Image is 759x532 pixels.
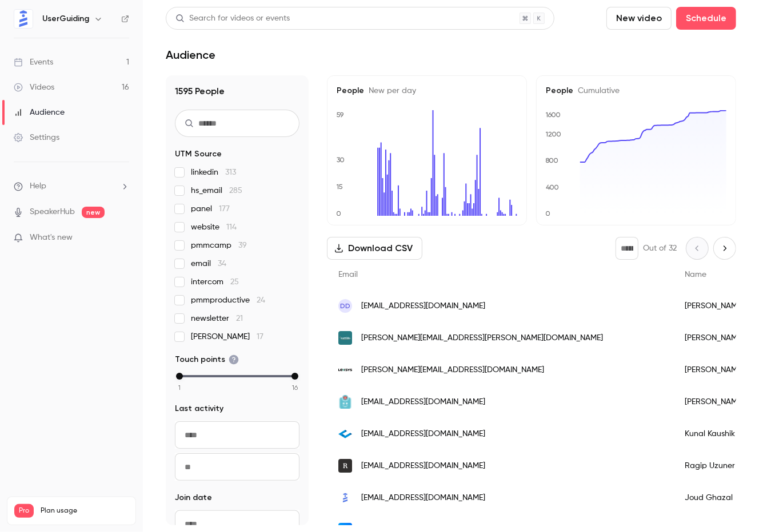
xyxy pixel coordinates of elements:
[230,278,239,286] span: 25
[291,373,298,380] div: max
[545,130,561,138] text: 1200
[229,187,242,195] span: 285
[573,87,620,95] span: Cumulative
[338,459,352,473] img: remo.health
[338,271,358,279] span: Email
[218,260,226,268] span: 34
[338,395,352,409] img: amorsaude.com
[606,7,672,30] button: New video
[191,167,236,178] span: linkedin
[338,427,352,441] img: corefactors.in
[191,295,265,306] span: pmmproductive
[175,84,299,98] h1: 1595 People
[175,492,212,503] span: Join date
[41,506,129,515] span: Plan usage
[175,354,239,365] span: Touch points
[643,243,677,254] p: Out of 32
[30,206,75,218] a: SpeakerHub
[238,241,247,249] span: 39
[364,87,416,95] span: New per day
[175,148,222,160] span: UTM Source
[361,332,603,344] span: [PERSON_NAME][EMAIL_ADDRESS][PERSON_NAME][DOMAIN_NAME]
[175,453,299,481] input: To
[337,85,517,96] h5: People
[166,48,215,62] h1: Audience
[361,300,485,312] span: [EMAIL_ADDRESS][DOMAIN_NAME]
[336,183,343,191] text: 15
[30,232,73,244] span: What's new
[337,156,345,164] text: 30
[175,13,290,25] div: Search for videos or events
[545,209,550,217] text: 0
[361,460,485,472] span: [EMAIL_ADDRESS][DOMAIN_NAME]
[14,180,129,192] li: help-dropdown-opener
[191,313,243,324] span: newsletter
[191,221,237,233] span: website
[14,504,34,518] span: Pro
[545,111,561,119] text: 1600
[191,185,242,196] span: hs_email
[546,85,726,96] h5: People
[257,296,265,304] span: 24
[14,107,65,118] div: Audience
[175,421,299,449] input: From
[115,233,129,243] iframe: Noticeable Trigger
[338,331,352,345] img: mattilda.io
[191,258,226,269] span: email
[545,157,558,165] text: 800
[42,13,89,25] h6: UserGuiding
[546,183,559,191] text: 400
[191,240,247,251] span: pmmcamp
[236,315,243,323] span: 21
[685,271,706,279] span: Name
[336,209,341,217] text: 0
[336,111,344,119] text: 59
[82,207,105,218] span: new
[14,57,53,68] div: Events
[176,373,183,380] div: min
[361,428,485,440] span: [EMAIL_ADDRESS][DOMAIN_NAME]
[257,333,263,341] span: 17
[225,168,236,176] span: 313
[226,223,237,231] span: 114
[191,203,230,215] span: panel
[191,331,263,342] span: [PERSON_NAME]
[178,382,181,393] span: 1
[338,491,352,505] img: userguiding.com
[14,82,54,93] div: Videos
[676,7,736,30] button: Schedule
[14,10,33,28] img: UserGuiding
[175,403,223,414] span: Last activity
[340,301,350,311] span: DD
[30,180,46,192] span: Help
[338,363,352,377] img: lexsys.de
[361,492,485,504] span: [EMAIL_ADDRESS][DOMAIN_NAME]
[713,237,736,260] button: Next page
[361,396,485,408] span: [EMAIL_ADDRESS][DOMAIN_NAME]
[292,382,298,393] span: 16
[191,276,239,288] span: intercom
[327,237,422,260] button: Download CSV
[361,364,544,376] span: [PERSON_NAME][EMAIL_ADDRESS][DOMAIN_NAME]
[219,205,230,213] span: 177
[14,132,59,143] div: Settings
